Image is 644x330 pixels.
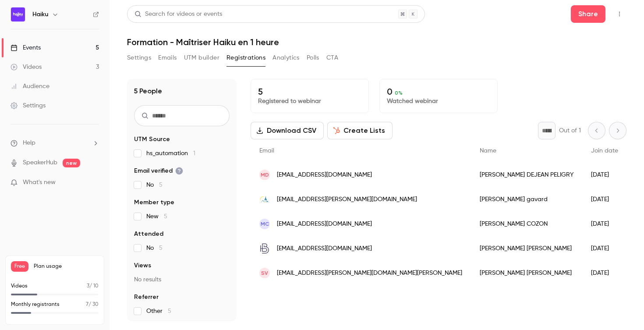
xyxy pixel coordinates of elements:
[11,7,25,21] img: Haiku
[23,158,57,167] a: SpeakerHub
[134,167,183,175] span: Email verified
[88,179,99,187] iframe: Noticeable Trigger
[134,261,151,270] span: Views
[259,194,270,205] img: allaire.fr
[582,187,627,212] div: [DATE]
[261,269,268,277] span: SV
[168,308,171,314] span: 5
[226,51,265,65] button: Registrations
[251,122,324,139] button: Download CSV
[134,230,163,238] span: Attended
[134,293,159,302] span: Referrer
[164,213,167,220] span: 5
[86,302,88,307] span: 7
[582,212,627,236] div: [DATE]
[11,138,99,148] li: help-dropdown-opener
[134,10,222,19] div: Search for videos or events
[480,148,496,154] span: Name
[193,150,195,156] span: 1
[272,51,300,65] button: Analytics
[259,243,270,254] img: avocats-hbb.fr
[11,63,42,71] div: Videos
[134,135,230,316] section: facet-groups
[582,261,627,285] div: [DATE]
[127,37,626,47] h1: Formation - Maîtriser Haiku en 1 heure
[134,86,162,96] h1: 5 People
[158,51,177,65] button: Emails
[34,263,99,270] span: Plan usage
[32,10,48,19] h6: Haiku
[146,181,163,189] span: No
[395,90,403,96] span: 0 %
[471,187,582,212] div: [PERSON_NAME] gavard
[127,51,151,65] button: Settings
[159,182,163,188] span: 5
[571,5,605,23] button: Share
[258,97,361,106] p: Registered to webinar
[146,307,171,316] span: Other
[277,269,462,278] span: [EMAIL_ADDRESS][PERSON_NAME][DOMAIN_NAME][PERSON_NAME]
[23,138,35,148] span: Help
[307,51,319,65] button: Polls
[259,148,274,154] span: Email
[387,86,490,97] p: 0
[471,163,582,187] div: [PERSON_NAME] DEJEAN PELIGRY
[559,126,581,135] p: Out of 1
[582,236,627,261] div: [DATE]
[582,163,627,187] div: [DATE]
[87,284,89,289] span: 3
[327,122,393,139] button: Create Lists
[326,51,338,65] button: CTA
[86,301,99,309] p: / 30
[63,159,80,167] span: new
[591,148,618,154] span: Join date
[11,261,28,272] span: Free
[23,178,56,187] span: What's new
[159,245,163,251] span: 5
[11,82,50,91] div: Audience
[471,236,582,261] div: [PERSON_NAME] [PERSON_NAME]
[146,244,163,252] span: No
[277,220,372,229] span: [EMAIL_ADDRESS][DOMAIN_NAME]
[277,244,372,253] span: [EMAIL_ADDRESS][DOMAIN_NAME]
[277,195,417,204] span: [EMAIL_ADDRESS][PERSON_NAME][DOMAIN_NAME]
[134,135,170,144] span: UTM Source
[11,101,46,110] div: Settings
[277,170,372,180] span: [EMAIL_ADDRESS][DOMAIN_NAME]
[261,220,269,228] span: MC
[11,282,28,290] p: Videos
[134,198,174,207] span: Member type
[261,171,269,179] span: MD
[471,212,582,236] div: [PERSON_NAME] COZON
[11,43,41,52] div: Events
[184,51,219,65] button: UTM builder
[146,149,195,158] span: hs_automation
[146,212,167,221] span: New
[11,301,60,309] p: Monthly registrants
[387,97,490,106] p: Watched webinar
[134,275,230,284] p: No results
[258,86,361,97] p: 5
[471,261,582,285] div: [PERSON_NAME] [PERSON_NAME]
[87,282,99,290] p: / 10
